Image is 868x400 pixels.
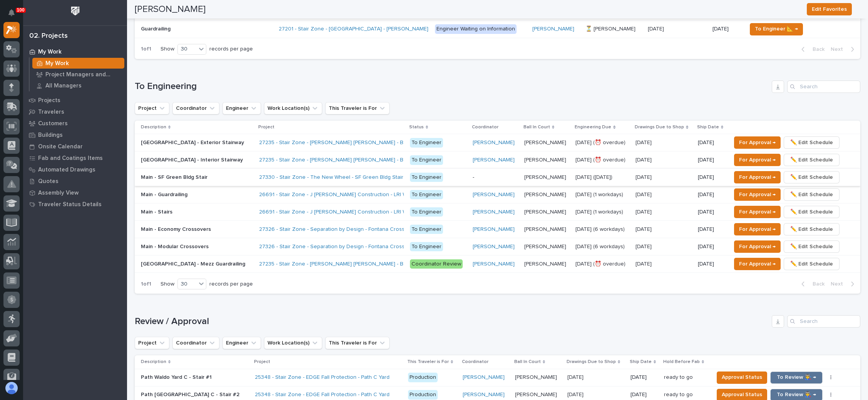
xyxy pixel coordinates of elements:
[38,178,59,185] p: Quotes
[828,46,860,53] button: Next
[68,4,82,18] img: Workspace Logo
[734,223,781,235] button: For Approval →
[209,281,253,287] p: records per page
[141,190,189,198] p: Main - Guardrailing
[636,225,653,233] p: [DATE]
[532,26,574,32] a: [PERSON_NAME]
[734,206,781,218] button: For Approval →
[23,187,127,198] a: Assembly View
[473,174,518,181] p: -
[463,392,505,398] a: [PERSON_NAME]
[524,173,568,181] p: [PERSON_NAME]
[636,173,653,181] p: [DATE]
[631,374,658,381] p: [DATE]
[790,207,833,217] span: ✏️ Edit Schedule
[750,23,803,35] button: To Engineer 📐 →
[524,242,568,250] p: [PERSON_NAME]
[161,46,174,52] p: Show
[808,281,825,287] span: Back
[698,157,725,163] p: [DATE]
[739,190,776,199] span: For Approval →
[575,157,629,163] p: [DATE] (⏰ overdue)
[135,20,860,38] tr: GuardrailingGuardrailing 27201 - Stair Zone - [GEOGRAPHIC_DATA] - [PERSON_NAME] Shop Engineer Wai...
[23,106,127,118] a: Travelers
[3,5,20,21] button: Notifications
[575,244,629,250] p: [DATE] (6 workdays)
[135,186,860,203] tr: Main - GuardrailingMain - Guardrailing 26691 - Stair Zone - J [PERSON_NAME] Construction - LRI Wa...
[524,207,568,215] p: [PERSON_NAME]
[515,373,559,381] p: [PERSON_NAME]
[739,138,776,147] span: For Approval →
[29,32,68,40] div: 02. Projects
[784,136,840,149] button: ✏️ Edit Schedule
[408,373,438,382] div: Production
[141,225,212,233] p: Main - Economy Crossovers
[663,358,700,366] p: Hold Before Fab
[473,157,515,163] a: [PERSON_NAME]
[264,102,322,114] button: Work Location(s)
[38,49,62,55] p: My Work
[141,242,210,250] p: Main - Modular Crossovers
[222,337,261,349] button: Engineer
[648,24,666,32] p: [DATE]
[787,315,860,328] div: Search
[135,369,860,386] tr: Path Waldo Yard C - Stair #1Path Waldo Yard C - Stair #1 25348 - Stair Zone - EDGE Fall Protectio...
[795,46,828,53] button: Back
[141,259,247,267] p: [GEOGRAPHIC_DATA] - Mezz Guardrailing
[178,280,196,288] div: 30
[630,358,652,366] p: Ship Date
[259,174,403,181] a: 27330 - Stair Zone - The New Wheel - SF Green Bldg Stair
[524,225,568,233] p: [PERSON_NAME]
[255,374,390,381] a: 25348 - Stair Zone - EDGE Fall Protection - Path C Yard
[135,40,157,59] p: 1 of 1
[790,155,833,165] span: ✏️ Edit Schedule
[462,358,488,366] p: Coordinator
[524,155,568,163] p: [PERSON_NAME]
[636,207,653,215] p: [DATE]
[777,373,816,382] span: To Review 👨‍🏭 →
[435,24,517,34] div: Engineer Waiting on Information
[141,138,246,146] p: [GEOGRAPHIC_DATA] - Exterior Stairway
[664,390,694,398] p: ready to go
[698,226,725,233] p: [DATE]
[787,81,860,93] div: Search
[636,242,653,250] p: [DATE]
[141,207,174,215] p: Main - Stairs
[172,337,219,349] button: Coordinator
[141,373,213,381] p: Path Waldo Yard C - Stair #1
[135,102,169,114] button: Project
[23,94,127,106] a: Projects
[325,102,390,114] button: This Traveler is For
[38,155,103,162] p: Fab and Coatings Items
[209,46,253,52] p: records per page
[23,175,127,187] a: Quotes
[45,82,82,89] p: All Managers
[567,358,616,366] p: Drawings Due to Shop
[790,259,833,269] span: ✏️ Edit Schedule
[30,80,127,91] a: All Managers
[790,190,833,199] span: ✏️ Edit Schedule
[636,138,653,146] p: [DATE]
[812,5,847,14] span: Edit Favorites
[463,374,505,381] a: [PERSON_NAME]
[567,390,585,398] p: [DATE]
[264,337,322,349] button: Work Location(s)
[524,190,568,198] p: [PERSON_NAME]
[325,337,390,349] button: This Traveler is For
[790,242,833,251] span: ✏️ Edit Schedule
[135,169,860,186] tr: Main - SF Green Bldg StairMain - SF Green Bldg Stair 27330 - Stair Zone - The New Wheel - SF Gree...
[141,358,166,366] p: Description
[473,244,515,250] a: [PERSON_NAME]
[45,71,121,78] p: Project Managers and Engineers
[515,390,559,398] p: [PERSON_NAME]
[722,373,762,382] span: Approval Status
[739,259,776,269] span: For Approval →
[38,201,102,208] p: Traveler Status Details
[258,123,274,131] p: Project
[770,371,823,384] button: To Review 👨‍🏭 →
[734,258,781,270] button: For Approval →
[279,26,443,32] a: 27201 - Stair Zone - [GEOGRAPHIC_DATA] - [PERSON_NAME] Shop
[636,190,653,198] p: [DATE]
[784,258,840,270] button: ✏️ Edit Schedule
[790,173,833,182] span: ✏️ Edit Schedule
